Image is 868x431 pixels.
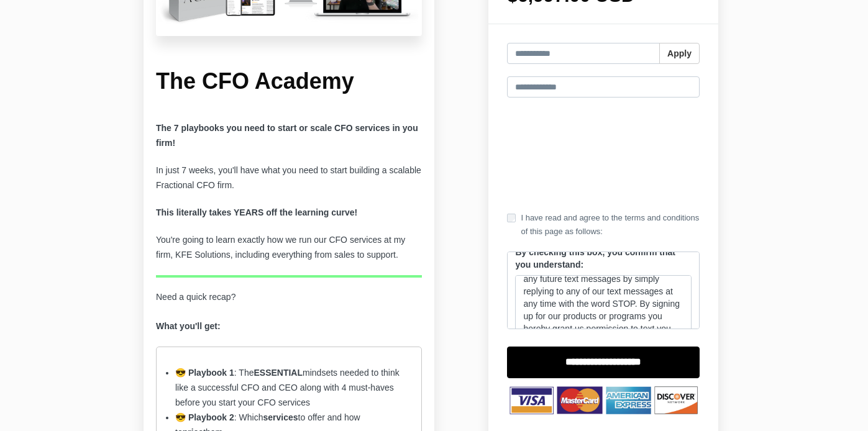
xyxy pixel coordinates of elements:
[156,67,422,96] h1: The CFO Academy
[156,163,422,193] p: In just 7 weeks, you'll have what you need to start building a scalable Fractional CFO firm.
[175,368,234,378] strong: 😎 Playbook 1
[507,384,700,416] img: TNbqccpWSzOQmI4HNVXb_Untitled_design-53.png
[156,207,357,217] strong: This literally takes YEARS off the learning curve!
[156,123,418,148] b: The 7 playbooks you need to start or scale CFO services in you firm!
[175,366,403,411] li: : The mindsets needed to think like a successful CFO and CEO along with 4 must-haves before you s...
[507,214,516,222] input: I have read and agree to the terms and conditions of this page as follows:
[156,233,422,263] p: You're going to learn exactly how we run our CFO services at my firm, KFE Solutions, including ev...
[505,107,702,201] iframe: Secure payment input frame
[156,290,422,335] p: Need a quick recap?
[156,321,221,331] strong: What you'll get:
[254,368,303,378] strong: ESSENTIAL
[263,412,298,422] strong: services
[507,211,700,238] label: I have read and agree to the terms and conditions of this page as follows:
[175,412,234,422] strong: 😎 Playbook 2
[659,43,700,64] button: Apply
